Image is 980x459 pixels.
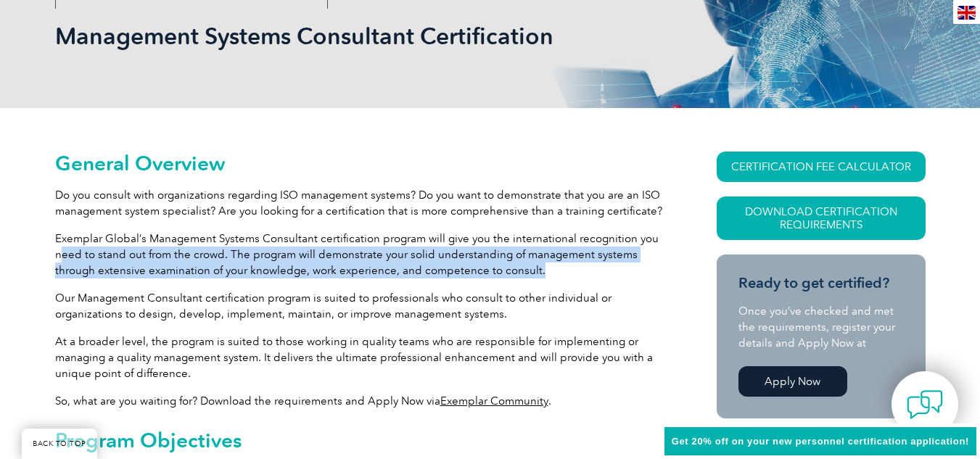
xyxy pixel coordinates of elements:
a: BACK TO TOP [22,429,97,459]
a: CERTIFICATION FEE CALCULATOR [717,152,926,182]
p: Once you’ve checked and met the requirements, register your details and Apply Now at [738,303,904,351]
h2: General Overview [55,152,664,175]
a: Exemplar Community [440,394,548,408]
p: Exemplar Global’s Management Systems Consultant certification program will give you the internati... [55,231,664,278]
a: Download Certification Requirements [717,197,926,240]
p: So, what are you waiting for? Download the requirements and Apply Now via . [55,393,664,409]
p: Do you consult with organizations regarding ISO management systems? Do you want to demonstrate th... [55,187,664,219]
img: en [958,6,976,20]
h3: Ready to get certified? [738,274,904,292]
img: contact-chat.png [907,386,943,423]
h2: Program Objectives [55,429,664,452]
a: Apply Now [738,366,847,397]
p: At a broader level, the program is suited to those working in quality teams who are responsible f... [55,334,664,381]
span: Get 20% off on your new personnel certification application! [672,436,969,447]
h1: Management Systems Consultant Certification [55,22,612,50]
p: Our Management Consultant certification program is suited to professionals who consult to other i... [55,290,664,322]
